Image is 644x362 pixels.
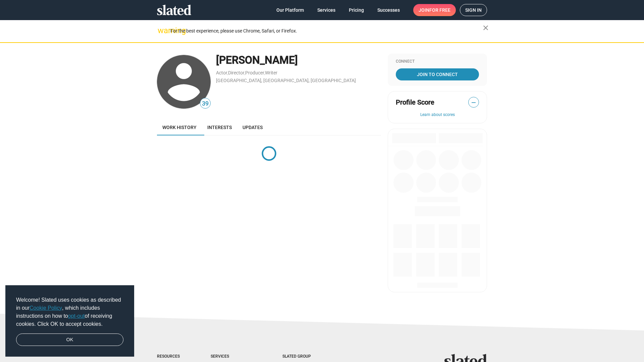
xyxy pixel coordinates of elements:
a: Pricing [343,4,369,16]
a: Join To Connect [396,68,479,80]
a: Updates [237,119,268,135]
button: Learn about scores [396,112,479,118]
span: Pricing [349,4,364,16]
div: cookieconsent [5,285,134,357]
span: , [227,71,228,75]
a: Writer [265,70,277,75]
a: opt-out [68,313,85,319]
a: Work history [157,119,202,135]
a: Services [312,4,341,16]
span: Work history [162,125,197,130]
mat-icon: close [482,24,490,32]
div: Services [211,354,256,359]
span: for free [429,4,450,16]
span: Welcome! Slated uses cookies as described in our , which includes instructions on how to of recei... [16,296,123,328]
a: Cookie Policy [30,305,62,311]
div: Connect [396,59,479,64]
span: , [264,71,265,75]
a: Director [228,70,245,75]
span: Interests [207,125,232,130]
a: Sign in [460,4,487,16]
a: Producer [245,70,264,75]
div: Slated Group [282,354,328,359]
span: Profile Score [396,98,434,107]
div: Resources [157,354,184,359]
a: Joinfor free [413,4,456,16]
span: Join [419,4,450,16]
span: , [245,71,245,75]
mat-icon: warning [158,26,166,35]
span: Services [317,4,335,16]
span: Sign in [465,4,482,16]
div: For the best experience, please use Chrome, Safari, or Firefox. [170,26,483,36]
a: Actor [216,70,227,75]
span: 39 [200,99,210,108]
a: Successes [372,4,405,16]
span: — [469,98,479,107]
div: [PERSON_NAME] [216,53,381,67]
span: Our Platform [276,4,304,16]
a: [GEOGRAPHIC_DATA], [GEOGRAPHIC_DATA], [GEOGRAPHIC_DATA] [216,78,356,83]
span: Successes [377,4,400,16]
a: Interests [202,119,237,135]
span: Join To Connect [397,68,478,80]
a: Our Platform [271,4,309,16]
span: Updates [243,125,263,130]
a: dismiss cookie message [16,334,123,346]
